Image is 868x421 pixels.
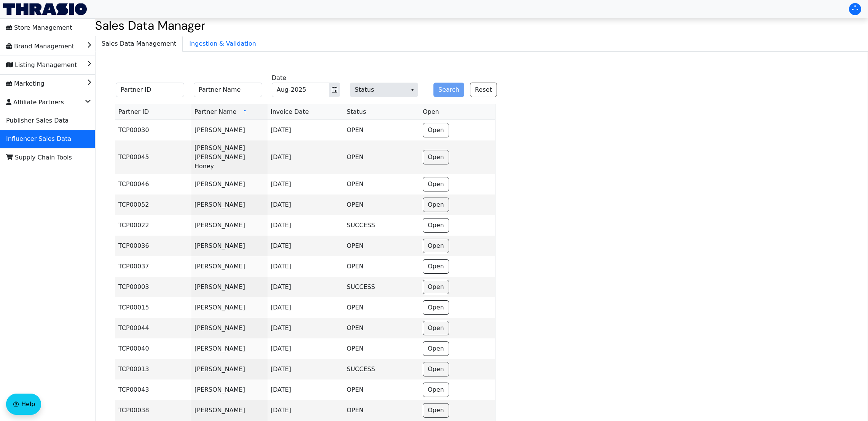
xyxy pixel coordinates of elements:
button: Open [423,198,449,212]
span: Help [21,400,35,409]
span: Open [428,262,444,271]
td: [PERSON_NAME] [PERSON_NAME] Honey [191,140,268,174]
td: TCP00046 [115,174,191,195]
td: OPEN [344,140,420,174]
td: [PERSON_NAME] [191,297,268,318]
span: Open [428,365,444,374]
span: Listing Management [6,59,77,71]
button: Toggle calendar [329,83,340,97]
span: Open [428,180,444,189]
span: Open [428,324,444,333]
button: Open [423,280,449,294]
button: Open [423,177,449,191]
td: [PERSON_NAME] [191,359,268,380]
span: Open [428,200,444,209]
td: TCP00003 [115,277,191,297]
span: Marketing [6,78,45,90]
td: TCP00013 [115,359,191,380]
td: [DATE] [268,318,344,338]
td: [DATE] [268,215,344,236]
span: Open [428,241,444,250]
span: Open [428,344,444,353]
span: Open [423,107,439,116]
td: TCP00036 [115,236,191,256]
td: TCP00044 [115,318,191,338]
td: [DATE] [268,359,344,380]
button: Open [423,362,449,376]
span: Invoice Date [271,107,309,116]
button: select [407,83,418,97]
span: Open [428,153,444,162]
td: [DATE] [268,338,344,359]
td: [PERSON_NAME] [191,195,268,215]
td: [PERSON_NAME] [191,215,268,236]
span: Open [428,282,444,292]
td: OPEN [344,174,420,195]
td: [DATE] [268,380,344,400]
input: Aug-2025 [272,83,329,97]
button: Open [423,218,449,233]
label: Date [272,73,286,83]
td: TCP00022 [115,215,191,236]
span: Status [350,83,418,97]
td: [PERSON_NAME] [191,380,268,400]
h2: Sales Data Manager [95,18,868,33]
td: TCP00038 [115,400,191,421]
td: [DATE] [268,120,344,140]
td: [DATE] [268,174,344,195]
button: Help floatingactionbutton [6,394,41,415]
button: Open [423,123,449,137]
span: Open [428,126,444,135]
td: [DATE] [268,277,344,297]
span: Open [428,406,444,415]
td: [PERSON_NAME] [191,338,268,359]
td: [PERSON_NAME] [191,277,268,297]
span: Store Management [6,22,72,34]
span: Ingestion & Validation [183,36,262,51]
button: Open [423,341,449,356]
td: OPEN [344,256,420,277]
td: [DATE] [268,236,344,256]
span: Open [428,221,444,230]
td: TCP00043 [115,380,191,400]
td: TCP00040 [115,338,191,359]
img: Thrasio Logo [3,3,87,15]
td: OPEN [344,400,420,421]
td: OPEN [344,195,420,215]
span: Influencer Sales Data [6,133,71,145]
span: Partner ID [118,107,149,116]
button: Open [423,239,449,253]
td: TCP00015 [115,297,191,318]
button: Open [423,383,449,397]
td: TCP00052 [115,195,191,215]
span: Affiliate Partners [6,96,64,108]
td: OPEN [344,297,420,318]
span: Brand Management [6,40,74,53]
button: Open [423,403,449,418]
td: [DATE] [268,297,344,318]
td: OPEN [344,120,420,140]
td: TCP00030 [115,120,191,140]
td: SUCCESS [344,277,420,297]
td: [PERSON_NAME] [191,120,268,140]
span: Open [428,303,444,312]
td: SUCCESS [344,359,420,380]
td: [PERSON_NAME] [191,256,268,277]
td: OPEN [344,380,420,400]
td: [DATE] [268,400,344,421]
td: [DATE] [268,195,344,215]
button: Open [423,150,449,164]
span: Publisher Sales Data [6,115,68,127]
span: Status [347,107,366,116]
span: Partner Name [194,107,236,116]
span: Open [428,385,444,394]
td: OPEN [344,236,420,256]
td: OPEN [344,338,420,359]
td: [PERSON_NAME] [191,318,268,338]
td: [PERSON_NAME] [191,174,268,195]
td: SUCCESS [344,215,420,236]
td: [DATE] [268,140,344,174]
button: Open [423,259,449,274]
span: Supply Chain Tools [6,151,72,164]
